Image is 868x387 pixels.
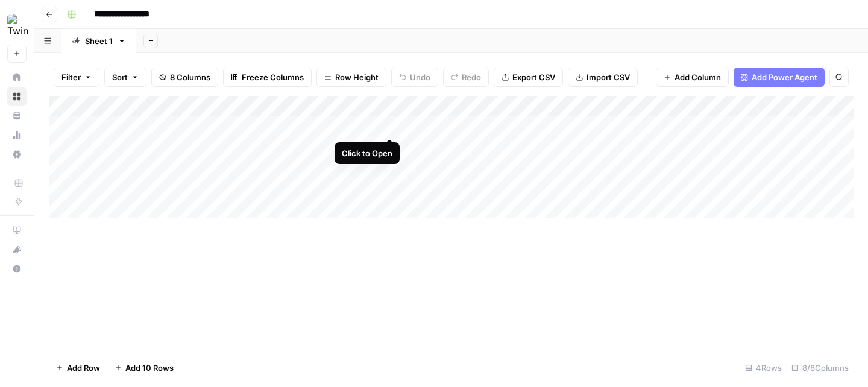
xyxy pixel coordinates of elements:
[462,71,481,83] span: Redo
[170,71,210,83] span: 8 Columns
[443,68,489,87] button: Redo
[734,68,825,87] button: Add Power Agent
[752,71,817,83] span: Add Power Agent
[787,358,854,377] div: 8/8 Columns
[7,240,27,259] button: What's new?
[656,68,729,87] button: Add Column
[7,106,27,125] a: Your Data
[54,68,99,87] button: Filter
[7,10,27,40] button: Workspace: Twinkl
[7,125,27,145] a: Usage
[107,358,181,377] button: Add 10 Rows
[125,362,174,374] span: Add 10 Rows
[512,71,555,83] span: Export CSV
[67,362,100,374] span: Add Row
[7,145,27,164] a: Settings
[151,68,218,87] button: 8 Columns
[61,71,81,83] span: Filter
[7,68,27,87] a: Home
[410,71,430,83] span: Undo
[7,221,27,240] a: AirOps Academy
[242,71,304,83] span: Freeze Columns
[675,71,721,83] span: Add Column
[494,68,563,87] button: Export CSV
[342,147,392,159] div: Click to Open
[391,68,438,87] button: Undo
[7,87,27,106] a: Browse
[335,71,379,83] span: Row Height
[568,68,638,87] button: Import CSV
[49,358,107,377] button: Add Row
[740,358,787,377] div: 4 Rows
[85,35,113,47] div: Sheet 1
[587,71,630,83] span: Import CSV
[8,241,26,259] div: What's new?
[104,68,146,87] button: Sort
[7,14,29,36] img: Twinkl Logo
[112,71,128,83] span: Sort
[223,68,312,87] button: Freeze Columns
[7,259,27,278] button: Help + Support
[316,68,386,87] button: Row Height
[61,29,136,53] a: Sheet 1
